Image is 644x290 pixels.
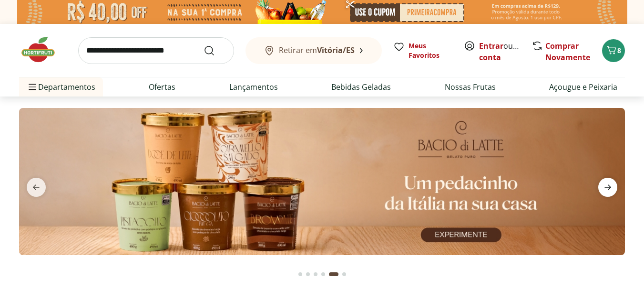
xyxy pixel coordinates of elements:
[312,263,319,286] button: Go to page 3 from fs-carousel
[19,178,53,197] button: previous
[304,263,312,286] button: Go to page 2 from fs-carousel
[479,40,521,63] span: ou
[319,263,327,286] button: Go to page 4 from fs-carousel
[27,75,95,98] span: Departamentos
[549,81,617,93] a: Açougue e Peixaria
[445,81,496,93] a: Nossas Frutas
[19,108,625,255] img: Bacio
[602,39,625,62] button: Carrinho
[409,41,452,60] span: Meus Favoritos
[591,178,625,197] button: next
[149,81,175,93] a: Ofertas
[340,263,348,286] button: Go to page 6 from fs-carousel
[393,41,452,60] a: Meus Favoritos
[479,41,532,63] a: Criar conta
[279,46,355,54] span: Retirar em
[19,35,67,64] img: Hortifruti
[479,41,503,51] a: Entrar
[27,75,38,98] button: Menu
[229,81,278,93] a: Lançamentos
[245,37,382,64] button: Retirar emVitória/ES
[78,37,234,64] input: search
[204,45,226,56] button: Submit Search
[327,263,340,286] button: Current page from fs-carousel
[617,46,621,55] span: 8
[296,263,304,286] button: Go to page 1 from fs-carousel
[317,45,355,55] b: Vitória/ES
[545,41,590,63] a: Comprar Novamente
[331,81,391,93] a: Bebidas Geladas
